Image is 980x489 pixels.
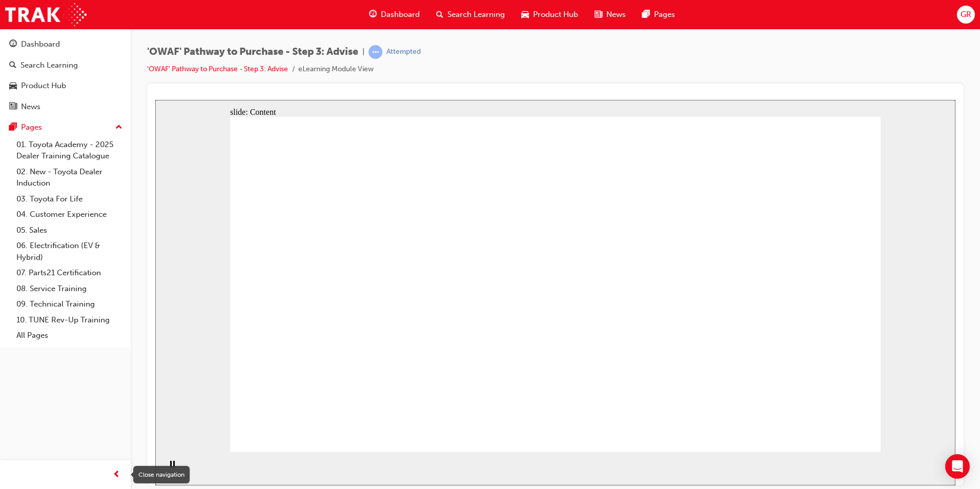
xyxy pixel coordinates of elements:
span: car-icon [521,8,529,21]
span: guage-icon [9,40,17,49]
a: All Pages [12,328,127,343]
span: guage-icon [369,8,377,21]
div: Open Intercom Messenger [945,454,970,479]
span: search-icon [9,61,16,70]
a: 04. Customer Experience [12,207,127,222]
a: 03. Toyota For Life [12,191,127,207]
span: Search Learning [447,9,505,21]
a: guage-iconDashboard [361,4,428,25]
div: News [21,101,40,113]
button: Pages [4,118,127,137]
a: Search Learning [4,56,127,75]
span: search-icon [436,8,443,21]
a: 09. Technical Training [12,296,127,312]
span: pages-icon [9,123,17,132]
a: car-iconProduct Hub [513,4,586,25]
span: up-icon [115,121,122,134]
span: News [606,9,626,21]
button: GR [957,6,975,24]
span: | [362,46,364,58]
a: news-iconNews [586,4,634,25]
div: Close navigation [133,466,190,483]
span: Pages [654,9,675,21]
a: 02. New - Toyota Dealer Induction [12,164,127,191]
a: 'OWAF' Pathway to Purchase - Step 3: Advise [147,65,288,73]
a: 07. Parts21 Certification [12,265,127,281]
div: Attempted [386,47,421,57]
div: playback controls [5,352,23,385]
span: learningRecordVerb_ATTEMPT-icon [369,45,382,59]
a: search-iconSearch Learning [428,4,513,25]
a: 06. Electrification (EV & Hybrid) [12,238,127,265]
a: Dashboard [4,35,127,54]
a: Product Hub [4,76,127,95]
button: Pause (Ctrl+Alt+P) [5,360,23,378]
img: Trak [5,3,87,26]
span: 'OWAF' Pathway to Purchase - Step 3: Advise [147,46,358,58]
div: Search Learning [21,59,78,71]
a: 08. Service Training [12,281,127,297]
span: Dashboard [381,9,420,21]
span: prev-icon [113,468,120,481]
span: car-icon [9,81,17,91]
span: news-icon [9,103,17,112]
span: pages-icon [642,8,650,21]
li: eLearning Module View [298,64,374,75]
a: pages-iconPages [634,4,683,25]
button: DashboardSearch LearningProduct HubNews [4,33,127,118]
a: 10. TUNE Rev-Up Training [12,312,127,328]
span: Product Hub [533,9,578,21]
span: GR [961,9,971,21]
div: Dashboard [21,38,60,50]
span: news-icon [595,8,602,21]
a: 05. Sales [12,222,127,238]
div: Pages [21,121,42,133]
a: 01. Toyota Academy - 2025 Dealer Training Catalogue [12,137,127,164]
a: News [4,97,127,116]
div: Product Hub [21,80,66,92]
